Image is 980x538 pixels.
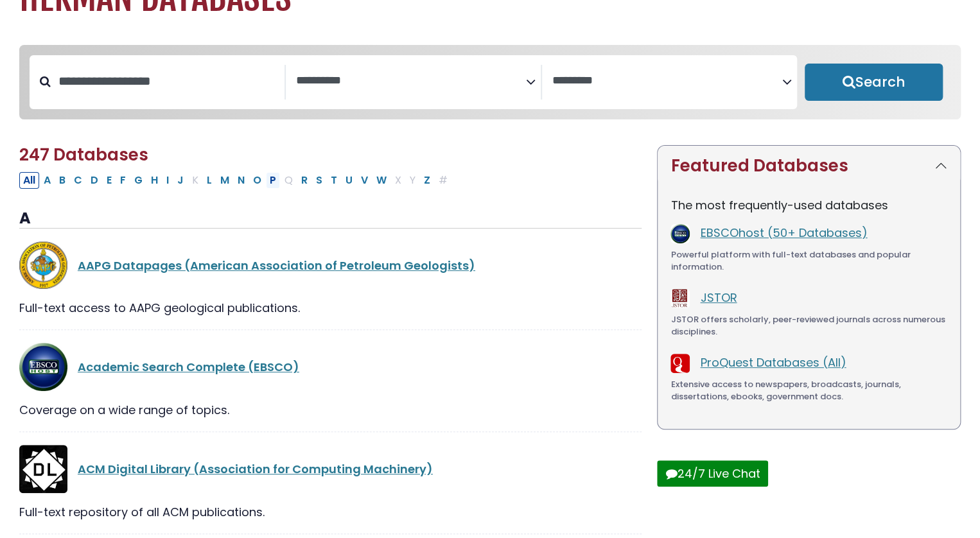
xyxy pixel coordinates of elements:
div: Alpha-list to filter by first letter of database name [19,171,453,187]
a: Academic Search Complete (EBSCO) [78,359,299,375]
button: Filter Results P [266,172,280,189]
nav: Search filters [19,45,961,119]
button: Filter Results S [312,172,326,189]
button: Filter Results M [216,172,233,189]
button: Submit for Search Results [805,64,943,101]
button: Filter Results B [55,172,69,189]
button: Filter Results O [249,172,265,189]
a: ProQuest Databases (All) [700,354,846,370]
button: Filter Results Z [420,172,434,189]
a: ACM Digital Library (Association for Computing Machinery) [78,461,433,477]
div: Extensive access to newspapers, broadcasts, journals, dissertations, ebooks, government docs. [670,378,947,403]
textarea: Search [296,74,526,88]
button: Filter Results A [40,172,55,189]
div: Full-text access to AAPG geological publications. [19,299,642,317]
button: All [19,172,39,189]
input: Search database by title or keyword [51,71,284,92]
p: The most frequently-used databases [670,196,947,214]
button: Filter Results C [70,172,86,189]
button: Filter Results H [147,172,162,189]
a: JSTOR [700,290,737,306]
button: Filter Results W [372,172,390,189]
button: Filter Results V [357,172,372,189]
button: Filter Results R [297,172,311,189]
div: Coverage on a wide range of topics. [19,401,642,419]
button: Filter Results N [234,172,249,189]
button: Filter Results G [130,172,146,189]
button: Filter Results I [162,172,173,189]
button: Filter Results F [116,172,130,189]
button: Filter Results E [103,172,116,189]
a: EBSCOhost (50+ Databases) [700,225,867,241]
button: Filter Results J [173,172,188,189]
div: Full-text repository of all ACM publications. [19,503,642,521]
button: 24/7 Live Chat [657,460,768,487]
button: Filter Results T [327,172,341,189]
button: Featured Databases [658,146,960,186]
div: Powerful platform with full-text databases and popular information. [670,248,947,273]
h3: A [19,209,642,229]
button: Filter Results D [87,172,102,189]
span: 247 Databases [19,143,148,166]
textarea: Search [552,74,782,88]
button: Filter Results L [203,172,216,189]
a: AAPG Datapages (American Association of Petroleum Geologists) [78,257,475,273]
div: JSTOR offers scholarly, peer-reviewed journals across numerous disciplines. [670,313,947,338]
button: Filter Results U [342,172,356,189]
